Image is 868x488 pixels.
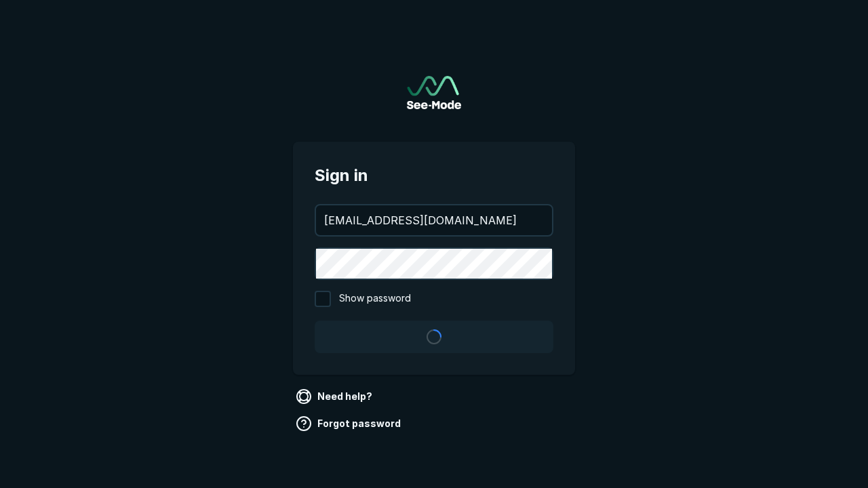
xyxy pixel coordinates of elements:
span: Show password [339,291,411,307]
a: Need help? [293,386,378,407]
a: Go to sign in [407,76,461,109]
span: Sign in [315,163,553,188]
input: your@email.com [316,205,552,235]
a: Forgot password [293,413,406,434]
img: See-Mode Logo [407,76,461,109]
